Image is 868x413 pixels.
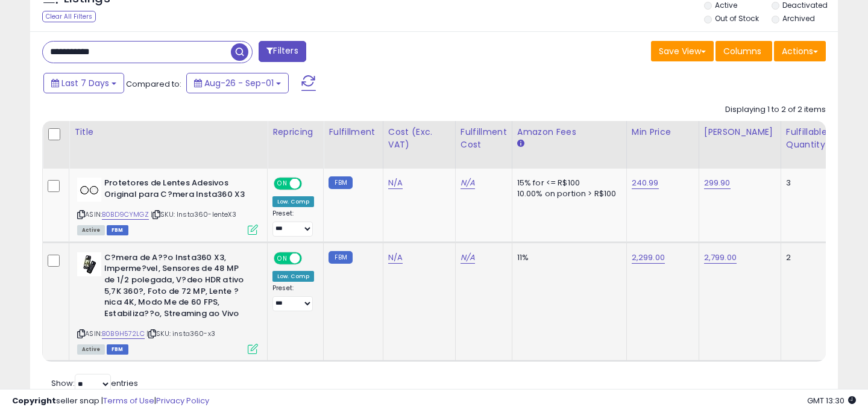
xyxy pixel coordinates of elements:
[204,77,274,89] span: Aug-26 - Sep-01
[807,395,856,406] span: 2025-09-9 13:30 GMT
[300,179,319,189] span: OFF
[704,252,737,264] a: 2,799.00
[786,126,828,151] div: Fulfillable Quantity
[517,138,524,149] small: Amazon Fees.
[651,41,714,61] button: Save View
[77,252,258,353] div: ASIN:
[704,177,731,189] a: 299.90
[461,252,475,264] a: N/A
[272,284,314,311] div: Preset:
[42,11,96,22] div: Clear All Filters
[715,13,759,23] label: Out of Stock
[146,329,215,338] span: | SKU: insta360-x3
[517,126,621,138] div: Amazon Fees
[186,73,289,93] button: Aug-26 - Sep-01
[77,178,258,234] div: ASIN:
[300,253,319,263] span: OFF
[61,77,109,89] span: Last 7 Days
[632,177,659,189] a: 240.99
[77,225,105,235] span: All listings currently available for purchase on Amazon
[715,41,772,61] button: Columns
[725,104,826,116] div: Displaying 1 to 2 of 2 items
[102,210,149,220] a: B0BD9CYMGZ
[461,126,507,151] div: Fulfillment Cost
[329,176,352,189] small: FBM
[275,179,290,189] span: ON
[151,210,236,219] span: | SKU: Insta360-lenteX3
[156,395,209,406] a: Privacy Policy
[272,126,318,138] div: Repricing
[51,377,138,389] span: Show: entries
[275,253,290,263] span: ON
[388,126,450,151] div: Cost (Exc. VAT)
[12,395,56,406] strong: Copyright
[107,225,128,235] span: FBM
[517,188,617,199] div: 10.00% on portion > R$100
[77,344,105,355] span: All listings currently available for purchase on Amazon
[102,329,145,339] a: B0B9H572LC
[272,210,314,237] div: Preset:
[704,126,776,138] div: [PERSON_NAME]
[461,177,475,189] a: N/A
[723,45,761,57] span: Columns
[329,126,377,138] div: Fulfillment
[632,126,694,138] div: Min Price
[77,252,101,276] img: 31fpWb5VG9L._SL40_.jpg
[104,178,251,203] b: Protetores de Lentes Adesivos Original para C?mera Insta360 X3
[272,271,314,282] div: Low. Comp
[12,396,209,407] div: seller snap | |
[782,13,815,23] label: Archived
[259,41,306,62] button: Filters
[74,126,262,138] div: Title
[517,252,617,263] div: 11%
[774,41,826,61] button: Actions
[43,73,124,93] button: Last 7 Days
[126,78,181,90] span: Compared to:
[329,251,352,264] small: FBM
[388,252,403,264] a: N/A
[272,196,314,207] div: Low. Comp
[786,252,823,263] div: 2
[517,178,617,188] div: 15% for <= R$100
[107,344,128,355] span: FBM
[786,178,823,188] div: 3
[104,252,251,322] b: C?mera de A??o Insta360 X3, Imperme?vel, Sensores de 48 MP de 1/2 polegada, V?deo HDR ativo 5,7K ...
[388,177,403,189] a: N/A
[632,252,665,264] a: 2,299.00
[77,178,101,202] img: 31nMuXAxAJL._SL40_.jpg
[103,395,154,406] a: Terms of Use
